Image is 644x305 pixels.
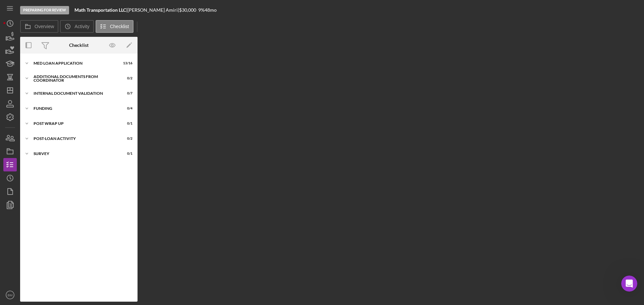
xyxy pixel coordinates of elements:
div: [PERSON_NAME] Amiri | [127,7,179,13]
div: Post-Loan Activity [34,137,116,141]
div: Checklist [69,43,89,48]
div: MED Loan Application [34,61,116,65]
div: 0 / 7 [120,91,132,95]
button: BM [3,288,17,302]
b: Math Transportation LLC [74,7,126,13]
text: BM [8,293,12,297]
button: Overview [20,20,58,33]
button: Activity [60,20,94,33]
label: Overview [35,24,54,29]
div: 0 / 1 [120,152,132,156]
button: Checklist [96,20,133,33]
div: 0 / 4 [120,106,132,110]
div: 0 / 1 [120,122,132,126]
iframe: Intercom live chat [621,276,637,292]
div: 48 mo [205,7,217,13]
span: $30,000 [179,7,196,13]
label: Activity [74,24,89,29]
div: 9 % [198,7,205,13]
div: Additional Documents from Coordinator [34,75,116,82]
div: Preparing for Review [20,6,69,14]
div: Survey [34,152,116,156]
label: Checklist [110,24,129,29]
div: 13 / 16 [120,61,132,65]
div: Post Wrap Up [34,122,116,126]
div: Funding [34,106,116,110]
div: Internal Document Validation [34,91,116,95]
div: 0 / 2 [120,137,132,141]
div: 0 / 2 [120,76,132,80]
div: | [74,7,127,13]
